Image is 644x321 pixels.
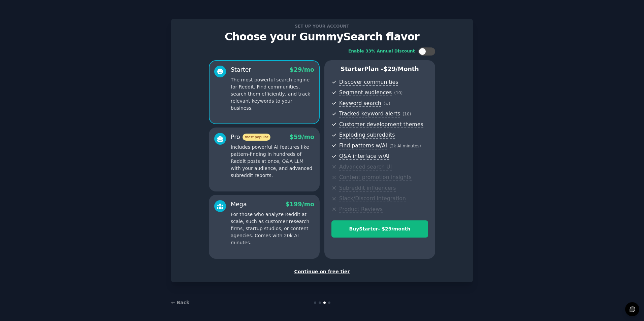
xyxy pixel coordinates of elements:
span: $ 59 /mo [290,134,314,140]
div: Buy Starter - $ 29 /month [332,225,428,233]
span: Content promotion insights [339,174,412,181]
div: Enable 33% Annual Discount [348,48,415,55]
span: Tracked keyword alerts [339,110,400,117]
span: ( 2k AI minutes ) [389,144,421,148]
span: Find patterns w/AI [339,142,387,149]
span: Product Reviews [339,206,383,213]
span: ( 10 ) [394,91,402,95]
div: Continue on free tier [178,268,466,275]
span: Subreddit influencers [339,185,396,192]
span: ( ∞ ) [384,101,390,106]
span: Set up your account [294,23,351,30]
div: Mega [231,200,247,209]
a: ← Back [171,300,189,305]
p: Choose your GummySearch flavor [178,31,466,43]
span: Q&A interface w/AI [339,153,389,160]
span: $ 29 /mo [290,66,314,73]
p: The most powerful search engine for Reddit. Find communities, search them efficiently, and track ... [231,76,314,112]
span: Advanced search UI [339,164,392,171]
span: Segment audiences [339,89,392,96]
span: ( 10 ) [402,112,411,116]
span: Slack/Discord integration [339,195,406,202]
span: $ 29 /month [383,66,419,72]
span: Discover communities [339,79,398,86]
div: Pro [231,133,270,141]
p: Includes powerful AI features like pattern-finding in hundreds of Reddit posts at once, Q&A LLM w... [231,144,314,179]
span: $ 199 /mo [286,201,314,208]
button: BuyStarter- $29/month [331,220,428,238]
span: Keyword search [339,100,381,107]
span: Exploding subreddits [339,132,395,139]
p: Starter Plan - [331,65,428,73]
p: For those who analyze Reddit at scale, such as customer research firms, startup studios, or conte... [231,211,314,246]
span: Customer development themes [339,121,423,128]
span: most popular [243,134,271,141]
div: Starter [231,66,251,74]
